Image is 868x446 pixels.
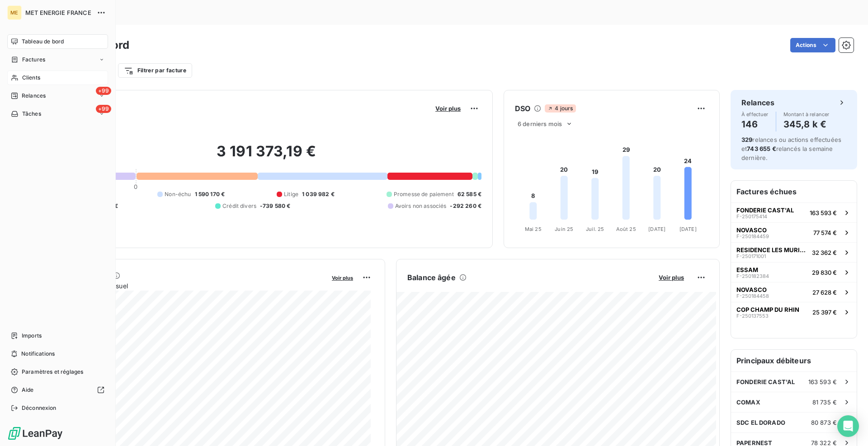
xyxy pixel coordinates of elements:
[222,202,256,210] span: Crédit divers
[195,190,225,198] span: 1 590 170 €
[736,306,799,313] span: COP CHAMP DU RHIN
[525,226,542,232] tspan: Mai 25
[433,104,463,113] button: Voir plus
[22,368,83,376] span: Paramètres et réglages
[736,313,769,319] span: F-250137553
[783,112,830,117] span: Montant à relancer
[648,226,665,232] tspan: [DATE]
[736,273,769,279] span: F-250182384
[96,87,111,95] span: +99
[586,226,604,232] tspan: Juil. 25
[332,275,353,281] span: Voir plus
[736,254,766,259] span: F-250171001
[736,207,794,214] span: FONDERIE CAST'AL
[741,136,841,161] span: relances ou actions effectuées et relancés la semaine dernière.
[747,145,776,152] span: 743 655 €
[731,282,857,302] button: NOVASCOF-25018445827 628 €
[394,190,454,198] span: Promesse de paiement
[555,226,573,232] tspan: Juin 25
[736,266,758,273] span: ESSAM
[736,293,769,299] span: F-250184458
[22,332,42,340] span: Imports
[812,249,837,256] span: 32 362 €
[736,286,767,293] span: NOVASCO
[22,110,41,118] span: Tâches
[165,190,191,198] span: Non-échu
[731,222,857,242] button: NOVASCOF-25018445977 574 €
[22,92,46,100] span: Relances
[736,246,808,254] span: RESIDENCE LES MURIERS
[450,202,481,210] span: -292 260 €
[435,105,461,112] span: Voir plus
[515,103,530,114] h6: DSO
[407,272,456,283] h6: Balance âgée
[260,202,291,210] span: -739 580 €
[518,120,562,127] span: 6 derniers mois
[545,104,576,113] span: 4 jours
[741,97,774,108] h6: Relances
[790,38,835,52] button: Actions
[736,226,767,234] span: NOVASCO
[7,426,63,441] img: Logo LeanPay
[458,190,481,198] span: 62 585 €
[741,112,769,117] span: À effectuer
[736,214,767,219] span: F-250175414
[811,419,837,426] span: 80 873 €
[7,383,108,397] a: Aide
[736,378,795,385] span: FONDERIE CAST'AL
[812,399,837,406] span: 81 735 €
[812,269,837,276] span: 29 830 €
[679,226,697,232] tspan: [DATE]
[96,105,111,113] span: +99
[329,273,356,282] button: Voir plus
[616,226,636,232] tspan: Août 25
[22,386,34,394] span: Aide
[731,350,857,371] h6: Principaux débiteurs
[22,56,45,64] span: Factures
[741,136,752,143] span: 329
[302,190,335,198] span: 1 039 982 €
[812,289,837,296] span: 27 628 €
[21,350,55,358] span: Notifications
[731,181,857,202] h6: Factures échues
[813,229,837,236] span: 77 574 €
[731,202,857,222] button: FONDERIE CAST'ALF-250175414163 593 €
[22,404,57,412] span: Déconnexion
[736,419,785,426] span: SDC EL DORADO
[808,378,837,385] span: 163 593 €
[736,234,769,239] span: F-250184459
[395,202,447,210] span: Avoirs non associés
[741,117,769,131] h4: 146
[736,399,760,406] span: COMAX
[656,273,687,282] button: Voir plus
[51,281,325,291] span: Chiffre d'affaires mensuel
[731,302,857,322] button: COP CHAMP DU RHINF-25013755325 397 €
[118,63,192,78] button: Filtrer par facture
[134,183,137,190] span: 0
[22,74,40,82] span: Clients
[51,142,481,169] h2: 3 191 373,19 €
[731,242,857,262] button: RESIDENCE LES MURIERSF-25017100132 362 €
[812,309,837,316] span: 25 397 €
[837,415,859,437] div: Open Intercom Messenger
[731,262,857,282] button: ESSAMF-25018238429 830 €
[284,190,298,198] span: Litige
[659,274,684,281] span: Voir plus
[810,209,837,216] span: 163 593 €
[22,38,64,46] span: Tableau de bord
[783,117,830,131] h4: 345,8 k €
